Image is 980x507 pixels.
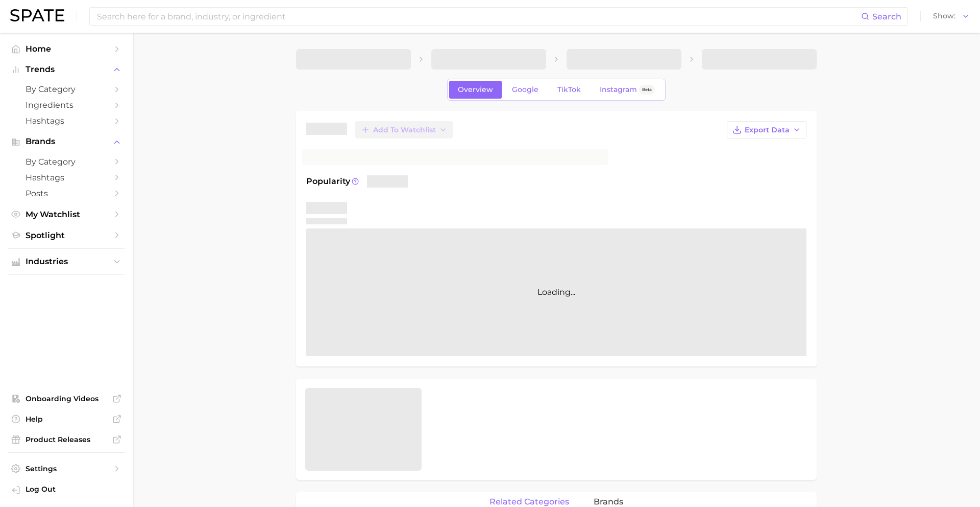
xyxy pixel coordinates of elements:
span: Beta [642,85,652,94]
img: SPATE [10,9,64,21]
a: My Watchlist [8,206,125,222]
button: Industries [8,254,125,269]
span: Posts [26,189,107,198]
button: Export Data [727,121,806,139]
div: Loading... [306,228,806,356]
span: Brands [26,137,107,146]
span: Settings [26,464,107,473]
span: My Watchlist [26,210,107,219]
span: Onboarding Videos [26,394,107,403]
a: by Category [8,81,125,97]
span: Overview [458,85,493,94]
input: Search here for a brand, industry, or ingredient [96,8,861,25]
span: Industries [26,257,107,266]
a: Hashtags [8,113,125,129]
button: Show [930,10,972,23]
span: Help [26,414,107,424]
a: Help [8,411,125,427]
span: Instagram [600,85,637,94]
button: Add to Watchlist [355,121,453,139]
a: Log out. Currently logged in with e-mail mathilde@spate.nyc. [8,481,125,499]
a: Posts [8,186,125,201]
a: Google [503,81,547,99]
span: Add to Watchlist [373,126,436,134]
a: Spotlight [8,227,125,243]
span: Ingredients [26,100,107,110]
a: Settings [8,461,125,476]
a: Product Releases [8,432,125,447]
span: Export Data [745,126,790,134]
span: Spotlight [26,231,107,240]
span: Google [512,85,538,94]
span: Trends [26,65,107,74]
span: by Category [26,84,107,94]
a: Overview [449,81,502,99]
a: TikTok [549,81,590,99]
span: Hashtags [26,173,107,182]
button: Brands [8,134,125,149]
span: by Category [26,157,107,167]
span: Search [872,12,901,21]
span: Product Releases [26,435,107,444]
a: Hashtags [8,170,125,186]
button: Trends [8,62,125,77]
span: TikTok [557,85,581,94]
a: Home [8,41,125,57]
a: Onboarding Videos [8,391,125,406]
span: Show [933,13,955,19]
span: Hashtags [26,116,107,126]
a: by Category [8,154,125,170]
span: brands [594,497,623,506]
span: Home [26,44,107,54]
span: Log Out [26,485,116,494]
span: related categories [489,497,569,506]
a: InstagramBeta [591,81,664,99]
span: Popularity [306,175,350,188]
a: Ingredients [8,97,125,113]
